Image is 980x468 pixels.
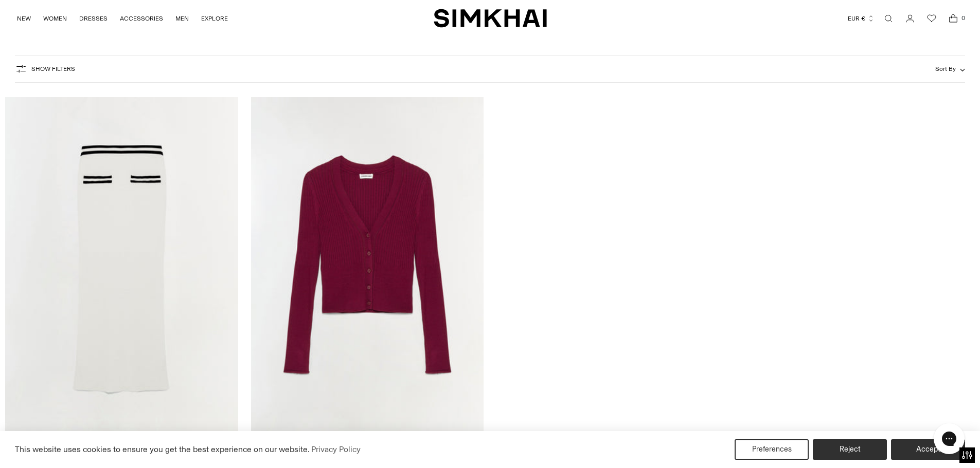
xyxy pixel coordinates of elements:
[15,444,310,454] span: This website uses cookies to ensure you get the best experience on our website.
[15,61,75,77] button: Show Filters
[958,13,968,23] span: 0
[31,65,75,72] span: Show Filters
[43,7,67,30] a: WOMEN
[935,65,956,72] span: Sort By
[943,8,964,29] a: Open cart modal
[120,7,163,30] a: ACCESSORIES
[79,7,108,30] a: DRESSES
[935,63,965,74] button: Sort By
[201,7,228,30] a: EXPLORE
[310,442,362,457] a: Privacy Policy (opens in a new tab)
[251,97,484,446] img: Ailany Knit Cardigan
[848,7,875,30] button: EUR €
[813,439,887,460] button: Reject
[891,439,965,460] button: Accept
[921,8,942,29] a: Wishlist
[878,8,899,29] a: Open search modal
[735,439,809,460] button: Preferences
[17,7,31,30] a: NEW
[5,97,238,446] img: Paige Skirt
[175,7,189,30] a: MEN
[900,8,920,29] a: Go to the account page
[434,8,547,28] a: SIMKHAI
[929,420,970,458] iframe: Gorgias live chat messenger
